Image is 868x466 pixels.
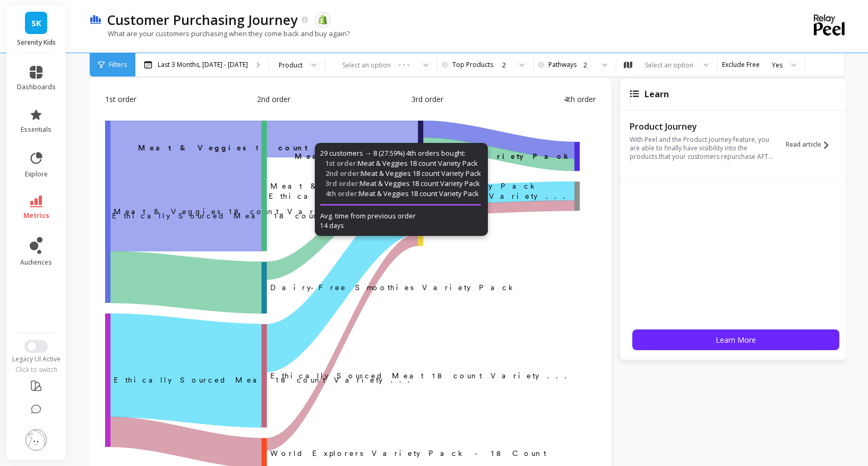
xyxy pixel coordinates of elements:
[107,11,297,29] p: Customer Purchasing Journey
[23,211,49,220] span: metrics
[17,83,56,91] span: dashboards
[564,94,596,105] span: 4th order
[17,38,56,47] p: Serenity Kids
[105,94,136,105] span: 1st order
[138,143,415,152] text: ​Meat & Veggies 18 count Variety Pack
[502,60,511,70] div: 2
[786,140,821,149] span: Read article
[89,29,350,38] p: What are your customers purchasing when they come back and buy again?
[20,258,52,267] span: audiences
[109,61,127,69] span: Filters
[112,211,415,220] text: ​Ethically Sourced Meat 18 count Variety ...
[295,152,571,160] text: Meat & Veggies 18 count Variety Pack
[630,135,776,161] p: With Peel and the Product Journey feature, you are able to finally have visibility into the produ...
[632,329,839,350] button: Learn More
[644,88,669,100] span: Learn
[772,60,783,70] div: Yes
[114,376,416,384] text: ‌Ethically Sourced Meat 18 count Variety ...
[643,60,695,70] div: Select an option
[270,449,546,457] text: World Explorers Variety Pack - 18 Count
[583,60,594,70] div: 2
[270,283,517,292] text: Dairy-Free Smoothies Variety Pack
[318,15,328,24] img: api.shopify.svg
[25,170,48,179] span: explore
[6,366,66,374] div: Click to switch
[624,61,632,69] img: audience_map.svg
[269,192,571,200] text: Ethically Sourced Meat 18 count Variety ...
[630,121,776,132] p: Product Journey
[279,60,303,70] div: Product
[716,335,756,345] span: Learn More
[114,207,382,216] text: ‌Meat & Veggies 18 count Variety Pack
[411,94,443,105] span: 3rd order
[24,340,48,353] button: Switch to New UI
[270,371,573,380] text: Ethically Sourced Meat 18 count Variety ...
[158,61,248,69] p: Last 3 Months, [DATE] - [DATE]
[257,94,290,105] span: 2nd order
[21,125,51,134] span: essentials
[31,17,41,29] span: SK
[25,429,47,451] img: profile picture
[89,15,102,25] img: header icon
[270,182,538,190] text: Meat & Veggies 18 count Variety Pack
[786,120,837,169] button: Read article
[6,355,66,363] div: Legacy UI Active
